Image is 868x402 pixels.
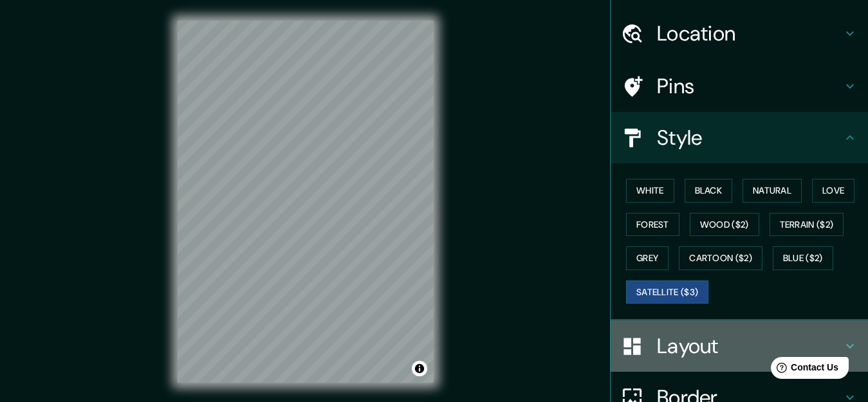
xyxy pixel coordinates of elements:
h4: Pins [657,73,842,99]
button: Cartoon ($2) [679,246,762,270]
h4: Style [657,125,842,151]
button: Forest [626,213,679,237]
h4: Location [657,21,842,46]
button: Wood ($2) [690,213,759,237]
button: White [626,179,674,203]
div: Style [611,112,868,163]
button: Satellite ($3) [626,280,708,304]
iframe: Help widget launcher [753,352,854,388]
button: Natural [743,179,802,203]
div: Location [611,8,868,59]
button: Love [812,179,854,203]
div: Pins [611,60,868,112]
button: Black [685,179,733,203]
button: Blue ($2) [773,246,833,270]
div: Layout [611,320,868,372]
h4: Layout [657,333,842,359]
button: Toggle attribution [412,361,427,376]
canvas: Map [178,21,434,383]
button: Terrain ($2) [770,213,844,237]
button: Grey [626,246,669,270]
